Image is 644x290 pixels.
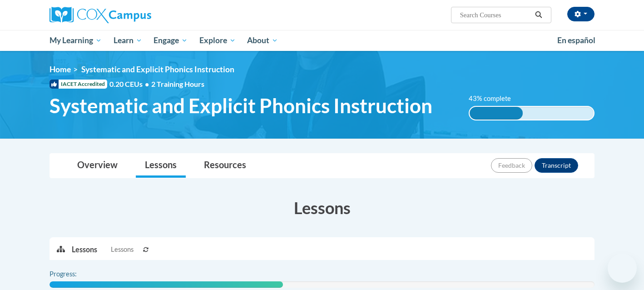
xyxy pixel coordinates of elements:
[459,10,532,20] input: Search Courses
[50,94,432,118] span: Systematic and Explicit Phonics Instruction
[154,35,188,46] span: Engage
[557,35,595,45] span: En español
[148,30,193,51] a: Engage
[109,79,151,89] span: 0.20 CEUs
[193,30,242,51] a: Explore
[199,35,236,46] span: Explore
[242,30,284,51] a: About
[469,94,521,104] label: 43% complete
[470,107,523,120] div: 43% complete
[108,30,148,51] a: Learn
[535,158,578,173] button: Transcript
[532,10,545,20] button: Search
[151,80,204,88] span: 2 Training Hours
[567,7,594,21] button: Account Settings
[50,80,107,89] span: IACET Accredited
[491,158,532,173] button: Feedback
[145,80,149,88] span: •
[551,31,601,50] a: En español
[36,30,608,51] div: Main menu
[68,154,127,178] a: Overview
[81,65,234,74] span: Systematic and Explicit Phonics Instruction
[247,35,278,46] span: About
[50,269,102,279] label: Progress:
[50,65,71,74] a: Home
[114,35,142,46] span: Learn
[50,35,102,46] span: My Learning
[608,254,637,283] iframe: Button to launch messaging window
[111,245,134,255] span: Lessons
[195,154,255,178] a: Resources
[136,154,186,178] a: Lessons
[50,196,594,219] h3: Lessons
[44,30,108,51] a: My Learning
[72,245,97,255] p: Lessons
[50,7,222,23] a: Cox Campus
[50,7,151,23] img: Cox Campus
